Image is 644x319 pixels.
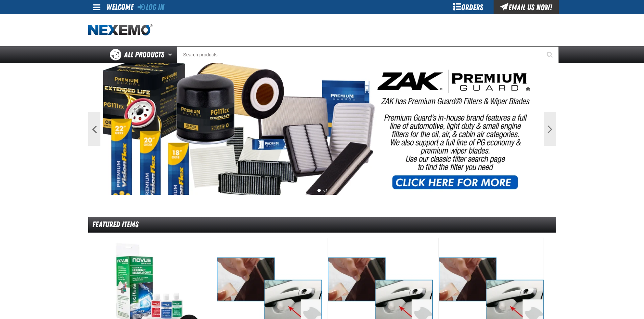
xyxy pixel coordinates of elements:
a: Log In [138,2,164,12]
button: Open All Products pages [166,46,177,63]
span: All Products [124,49,164,61]
button: Start Searching [542,46,559,63]
input: Search [177,46,559,63]
button: 2 of 2 [324,189,327,192]
div: Featured Items [88,217,556,233]
img: Nexemo logo [88,24,152,36]
img: PG Filters & Wipers [103,63,541,195]
button: Next [544,112,556,146]
button: Previous [88,112,100,146]
button: 1 of 2 [317,189,321,192]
